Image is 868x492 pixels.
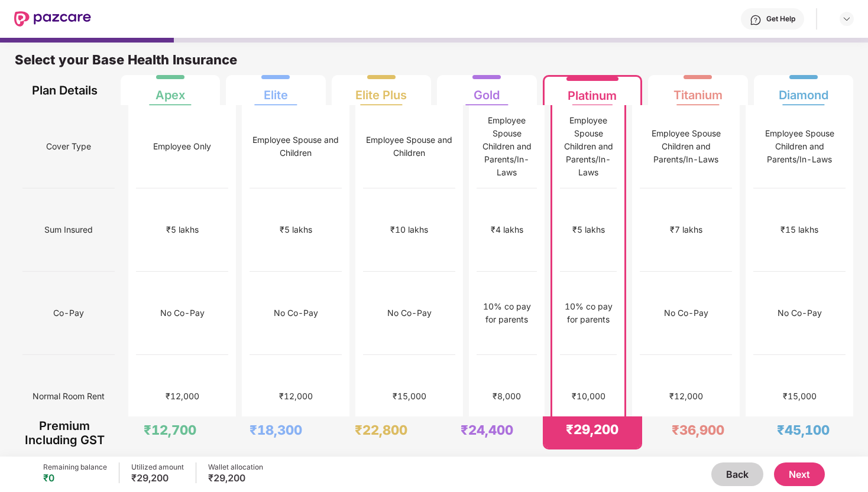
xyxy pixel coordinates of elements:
div: 10% co pay for parents [560,300,617,326]
div: Employee Spouse and Children [250,133,342,159]
div: ₹45,100 [777,422,830,438]
div: Gold [474,79,500,102]
div: Employee Spouse Children and Parents/In-Laws [753,127,846,166]
div: No Co-Pay [274,307,318,320]
button: Back [711,462,763,486]
div: ₹15,000 [393,390,426,403]
div: ₹12,700 [144,422,196,438]
div: ₹24,400 [461,422,513,438]
div: No Co-Pay [387,307,432,320]
div: Premium Including GST [22,416,107,449]
div: ₹29,200 [566,421,618,438]
div: ₹29,200 [131,472,184,484]
div: ₹18,300 [250,422,302,438]
div: ₹12,000 [166,390,199,403]
div: Utilized amount [131,462,184,472]
div: Apex [156,79,185,102]
div: ₹12,000 [669,390,703,403]
div: Employee Spouse Children and Parents/In-Laws [640,127,732,166]
div: ₹8,000 [493,390,521,403]
div: Employee Spouse Children and Parents/In-Laws [477,114,537,179]
button: Next [774,462,825,486]
div: Select your Base Health Insurance [15,51,853,75]
div: Get Help [766,14,795,24]
div: ₹7 lakhs [670,223,702,236]
div: ₹15 lakhs [780,223,818,236]
div: ₹22,800 [355,422,407,438]
div: ₹5 lakhs [572,223,605,236]
div: Platinum [568,79,617,103]
div: Remaining balance [43,462,107,472]
div: Employee Only [153,140,211,153]
div: ₹36,900 [672,422,724,438]
div: Elite Plus [355,79,407,102]
span: Normal Room Rent [33,385,105,408]
div: 10% co pay for parents [477,300,537,326]
span: Sum Insured [44,219,93,241]
div: Titanium [673,79,723,102]
div: Plan Details [22,75,107,105]
div: No Co-Pay [778,307,822,320]
div: No Co-Pay [664,307,708,320]
div: ₹5 lakhs [166,223,199,236]
span: Cover Type [46,135,91,158]
div: Employee Spouse Children and Parents/In-Laws [560,114,617,179]
div: ₹29,200 [208,472,263,484]
div: Wallet allocation [208,462,263,472]
div: ₹15,000 [783,390,817,403]
div: No Co-Pay [160,307,205,320]
div: Diamond [779,79,828,102]
div: ₹5 lakhs [280,223,312,236]
div: Elite [264,79,288,102]
div: ₹0 [43,472,107,484]
div: ₹12,000 [279,390,313,403]
div: Employee Spouse and Children [363,133,455,159]
img: svg+xml;base64,PHN2ZyBpZD0iRHJvcGRvd24tMzJ4MzIiIHhtbG5zPSJodHRwOi8vd3d3LnczLm9yZy8yMDAwL3N2ZyIgd2... [842,14,851,24]
div: ₹4 lakhs [491,223,523,236]
span: Co-Pay [53,302,84,324]
div: ₹10,000 [572,390,605,403]
img: svg+xml;base64,PHN2ZyBpZD0iSGVscC0zMngzMiIgeG1sbnM9Imh0dHA6Ly93d3cudzMub3JnLzIwMDAvc3ZnIiB3aWR0aD... [750,14,762,26]
img: New Pazcare Logo [14,11,91,27]
div: ₹10 lakhs [390,223,428,236]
